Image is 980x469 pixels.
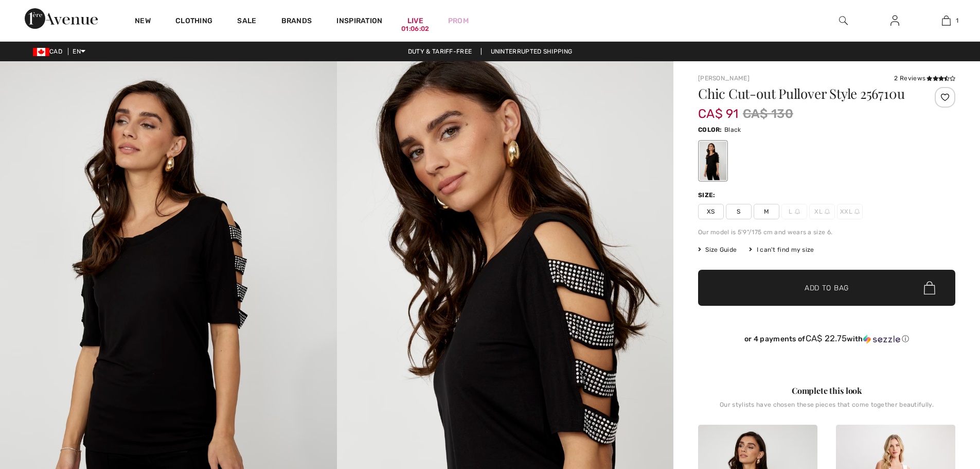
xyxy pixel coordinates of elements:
img: Bag.svg [924,281,935,294]
img: Canadian Dollar [33,48,49,56]
span: CA$ 130 [743,105,793,123]
img: My Info [890,14,899,27]
div: or 4 payments of with [698,334,955,344]
a: Live01:06:02 [407,15,423,26]
span: Inspiration [336,16,382,27]
img: Sezzle [863,335,900,344]
img: My Bag [942,14,951,27]
div: 2 Reviews [894,74,955,83]
a: [PERSON_NAME] [698,75,750,82]
a: Clothing [175,16,212,27]
a: 1 [921,14,971,27]
span: CA$ 91 [698,96,739,121]
a: Prom [448,15,469,26]
img: 1ère Avenue [25,8,98,29]
div: Size: [698,190,718,200]
img: ring-m.svg [825,209,830,214]
img: ring-m.svg [795,209,800,214]
div: Our model is 5'9"/175 cm and wears a size 6. [698,228,955,237]
span: S [726,204,752,219]
div: Our stylists have chosen these pieces that come together beautifully. [698,401,955,416]
span: 1 [956,16,958,25]
h1: Chic Cut-out Pullover Style 256710u [698,87,913,100]
div: or 4 payments ofCA$ 22.75withSezzle Click to learn more about Sezzle [698,334,955,348]
span: CAD [33,48,66,55]
span: XS [698,204,724,219]
div: Black [700,142,726,180]
img: ring-m.svg [854,209,860,214]
div: 01:06:02 [401,24,429,34]
div: I can't find my size [749,245,814,254]
a: Sale [237,16,256,27]
div: Complete this look [698,385,955,397]
span: Black [724,126,741,133]
span: XL [809,204,835,219]
span: L [781,204,807,219]
span: XXL [837,204,863,219]
span: Add to Bag [805,283,849,293]
a: Sign In [882,14,907,27]
span: Color: [698,126,722,133]
a: Brands [281,16,312,27]
span: EN [73,48,85,55]
a: New [135,16,151,27]
span: Size Guide [698,245,737,254]
span: CA$ 22.75 [806,333,847,343]
button: Add to Bag [698,270,955,306]
img: search the website [839,14,848,27]
span: M [754,204,779,219]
